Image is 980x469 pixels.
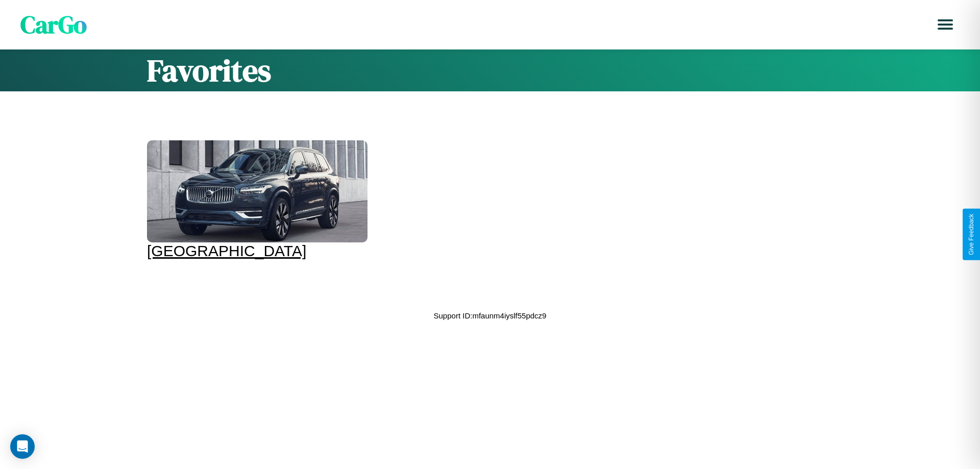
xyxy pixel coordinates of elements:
div: Give Feedback [968,214,975,255]
div: [GEOGRAPHIC_DATA] [147,242,367,260]
h1: Favorites [147,50,833,91]
p: Support ID: mfaunm4iyslf55pdcz9 [434,309,547,323]
span: CarGo [20,8,87,41]
div: Open Intercom Messenger [10,434,35,459]
button: Open menu [931,10,960,39]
